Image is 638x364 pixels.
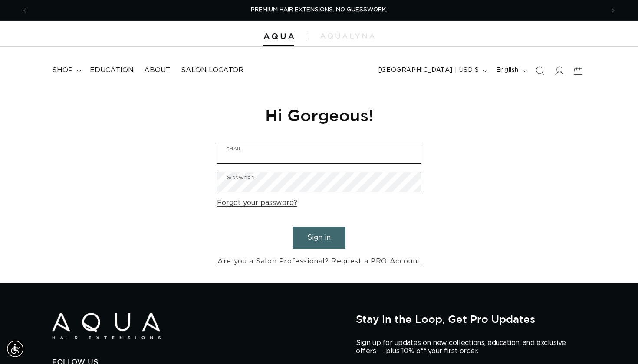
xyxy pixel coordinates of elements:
[217,104,421,126] h1: Hi Gorgeous!
[6,339,25,358] div: Accessibility Menu
[85,61,139,80] a: Education
[217,143,421,163] input: Email
[496,66,519,75] span: English
[604,2,623,19] button: Next announcement
[356,313,586,325] h2: Stay in the Loop, Get Pro Updates
[320,33,375,39] img: aqualyna.com
[52,313,161,339] img: Aqua Hair Extensions
[251,7,387,13] span: PREMIUM HAIR EXTENSIONS. NO GUESSWORK.
[181,66,243,75] span: Salon Locator
[378,66,479,75] span: [GEOGRAPHIC_DATA] | USD $
[176,61,249,80] a: Salon Locator
[217,197,297,209] a: Forgot your password?
[263,33,294,39] img: Aqua Hair Extensions
[373,62,491,79] button: [GEOGRAPHIC_DATA] | USD $
[15,2,34,19] button: Previous announcement
[139,61,176,80] a: About
[52,66,73,75] span: shop
[293,227,345,249] button: Sign in
[217,255,421,268] a: Are you a Salon Professional? Request a PRO Account
[144,66,171,75] span: About
[90,66,134,75] span: Education
[530,61,549,80] summary: Search
[356,339,573,355] p: Sign up for updates on new collections, education, and exclusive offers — plus 10% off your first...
[491,62,530,79] button: English
[47,61,85,80] summary: shop
[595,322,638,364] iframe: Chat Widget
